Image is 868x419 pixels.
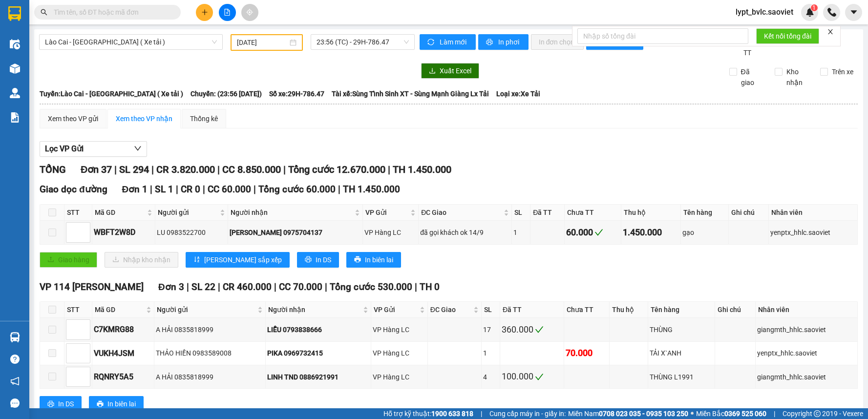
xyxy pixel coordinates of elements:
[156,372,264,382] div: A HẢI 0835818999
[267,324,369,335] div: LIỄU 0793838666
[756,28,819,44] button: Kết nối tổng đài
[10,377,20,386] span: notification
[267,348,369,358] div: PIKA 0969732415
[421,63,479,79] button: downloadXuất Excel
[237,37,287,48] input: 13/09/2025
[811,4,818,11] sup: 1
[728,6,801,18] span: lypt_bvlc.saoviet
[513,227,529,238] div: 1
[41,9,47,16] span: search
[415,281,417,293] span: |
[116,113,172,124] div: Xem theo VP nhận
[648,302,715,318] th: Tên hàng
[737,66,767,88] span: Đã giao
[92,221,155,244] td: WBFT2W8D
[535,373,544,381] span: check
[10,332,20,342] img: warehouse-icon
[267,372,369,382] div: LINH TND 0886921991
[783,66,813,88] span: Kho nhận
[316,254,331,265] span: In DS
[440,37,468,47] span: Làm mới
[363,221,419,244] td: VP Hàng LC
[10,112,20,123] img: solution-icon
[222,164,281,175] span: CC 8.850.000
[156,348,264,358] div: THẢO HIỀN 0983589008
[40,141,147,157] button: Lọc VP Gửi
[814,410,821,417] span: copyright
[181,184,200,195] span: CR 0
[40,184,107,195] span: Giao dọc đường
[535,325,544,334] span: check
[201,9,208,16] span: plus
[482,302,500,318] th: SL
[156,324,264,335] div: A HẢI 0835818999
[193,256,200,264] span: sort-ascending
[849,8,858,17] span: caret-down
[158,281,184,293] span: Đơn 3
[757,372,856,382] div: giangmth_hhlc.saoviet
[365,254,393,265] span: In biên lai
[10,39,20,49] img: warehouse-icon
[623,226,679,239] div: 1.450.000
[764,31,811,42] span: Kết nối tổng đài
[157,227,227,238] div: LU 0983522700
[155,184,173,195] span: SL 1
[254,184,256,195] span: |
[208,184,251,195] span: CC 60.000
[343,184,400,195] span: TH 1.450.000
[190,113,218,124] div: Thống kê
[94,347,152,359] div: VUKH4JSM
[483,372,498,382] div: 4
[371,342,428,365] td: VP Hàng LC
[502,323,562,336] div: 360.000
[217,164,220,175] span: |
[203,184,205,195] span: |
[40,252,97,268] button: uploadGiao hàng
[92,318,154,341] td: C7KMRG88
[191,88,262,99] span: Chuyến: (23:56 [DATE])
[150,184,152,195] span: |
[283,164,286,175] span: |
[483,348,498,358] div: 1
[365,207,409,218] span: VP Gửi
[621,205,681,221] th: Thu hộ
[577,28,748,44] input: Nhập số tổng đài
[224,9,231,16] span: file-add
[81,164,112,175] span: Đơn 37
[769,205,858,221] th: Nhân viên
[691,412,694,416] span: ⚪️
[564,302,610,318] th: Chưa TT
[156,164,215,175] span: CR 3.820.000
[92,342,154,365] td: VUKH4JSM
[724,410,766,418] strong: 0369 525 060
[10,88,20,98] img: warehouse-icon
[650,372,713,382] div: THÙNG L1991
[440,65,471,76] span: Xuất Excel
[530,205,565,221] th: Đã TT
[338,184,340,195] span: |
[8,6,21,21] img: logo-vxr
[274,281,276,293] span: |
[568,408,688,419] span: Miền Nam
[94,323,152,335] div: C7KMRG88
[500,302,564,318] th: Đã TT
[10,398,20,408] span: message
[332,88,489,99] span: Tài xế: Sùng Tỉnh Sinh XT - Sùng Mạnh Giàng Lx Tải
[95,304,144,315] span: Mã GD
[431,410,473,418] strong: 1900 633 818
[681,205,729,221] th: Tên hàng
[373,372,426,382] div: VP Hàng LC
[374,304,418,315] span: VP Gửi
[421,207,502,218] span: ĐC Giao
[114,164,117,175] span: |
[812,4,816,11] span: 1
[92,365,154,389] td: RQNRY5A5
[373,348,426,358] div: VP Hàng LC
[231,207,352,218] span: Người nhận
[107,398,136,409] span: In biên lai
[97,400,104,408] span: printer
[827,28,834,35] span: close
[268,304,361,315] span: Người nhận
[827,8,836,17] img: phone-icon
[496,88,540,99] span: Loại xe: Xe Tải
